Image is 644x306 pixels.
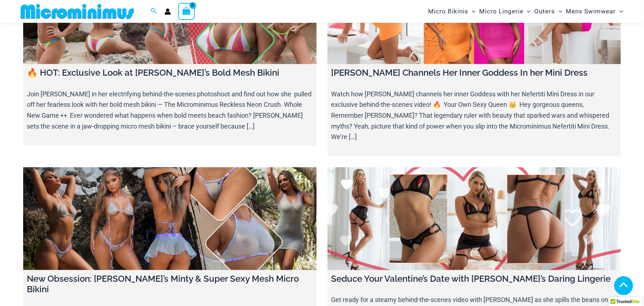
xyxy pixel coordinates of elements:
a: Search icon link [151,7,157,16]
nav: Site Navigation [425,1,626,22]
p: Join [PERSON_NAME] in her electrifying behind-the-scenes photoshoot and find out how she pulled o... [27,89,313,132]
span: Micro Lingerie [479,2,523,21]
h4: New Obsession: [PERSON_NAME]’s Minty & Super Sexy Mesh Micro Bikini [27,274,313,295]
a: Account icon link [164,8,171,15]
span: Micro Bikinis [428,2,468,21]
span: Outers [535,2,555,21]
span: Menu Toggle [468,2,476,21]
a: Seduce Your Valentine’s Date with Ilana’s Daring Lingerie [327,167,621,270]
h4: Seduce Your Valentine’s Date with [PERSON_NAME]’s Daring Lingerie [331,274,617,284]
img: MM SHOP LOGO FLAT [18,3,137,20]
a: OutersMenu ToggleMenu Toggle [533,2,564,21]
a: Micro BikinisMenu ToggleMenu Toggle [426,2,477,21]
a: New Obsession: Jadey’s Minty & Super Sexy Mesh Micro Bikini [23,167,317,270]
span: Menu Toggle [616,2,623,21]
a: View Shopping Cart, empty [178,3,195,20]
span: Menu Toggle [555,2,563,21]
a: Micro LingerieMenu ToggleMenu Toggle [477,2,532,21]
p: Watch how [PERSON_NAME] channels her inner Goddess with her Nefertiti Mini Dress in our exclusive... [331,89,617,143]
span: Menu Toggle [523,2,531,21]
h4: 🔥 HOT: Exclusive Look at [PERSON_NAME]’s Bold Mesh Bikini [27,68,313,78]
h4: [PERSON_NAME] Channels Her Inner Goddess In her Mini Dress [331,68,617,78]
a: Mens SwimwearMenu ToggleMenu Toggle [564,2,625,21]
span: Mens Swimwear [566,2,616,21]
